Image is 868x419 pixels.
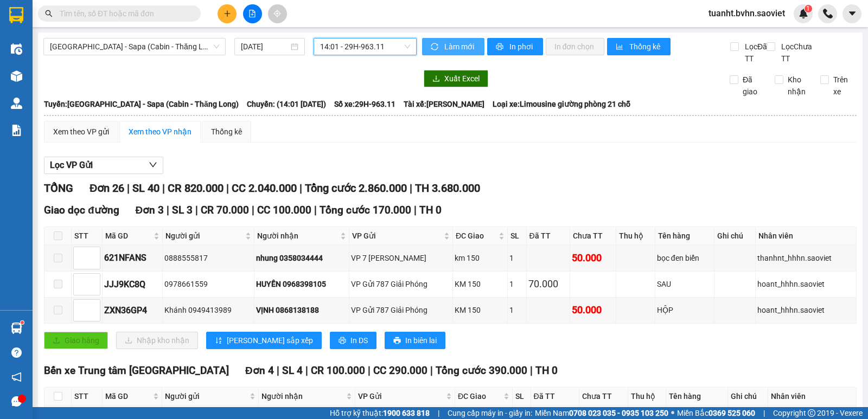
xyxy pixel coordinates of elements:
span: VP Gửi [352,230,442,242]
th: Chưa TT [570,227,616,245]
span: Tài xế: [PERSON_NAME] [404,98,484,110]
button: printerIn DS [330,332,376,349]
span: Thống kê [629,41,662,53]
span: 14:01 - 29H-963.11 [320,38,410,55]
span: Đơn 26 [90,182,124,195]
div: Xem theo VP nhận [129,126,192,138]
sup: 1 [805,5,812,12]
span: Hà Nội - Sapa (Cabin - Thăng Long) [50,38,219,55]
span: CC 290.000 [373,364,427,377]
span: copyright [808,409,815,417]
button: printerIn biên lai [385,332,445,349]
th: Thu hộ [628,388,666,405]
div: Khánh 0949413989 [164,304,252,316]
span: | [530,364,533,377]
td: 621NFANS [103,245,163,271]
span: | [368,364,371,377]
img: phone-icon [823,9,833,18]
button: In đơn chọn [546,38,605,55]
span: tuanht.bvhn.saoviet [700,7,794,20]
span: printer [496,43,505,51]
div: VỊNH 0868138188 [256,304,347,316]
span: | [763,407,765,419]
th: Chưa TT [579,388,628,405]
span: Hỗ trợ kỹ thuật: [330,407,430,419]
img: icon-new-feature [799,9,808,18]
div: JJJ9KC8Q [104,278,161,291]
span: Tổng cước 390.000 [436,364,527,377]
span: SL 3 [172,204,193,216]
span: Giao dọc đường [44,204,119,216]
div: Xem theo VP gửi [53,126,109,138]
div: ZXN36GP4 [104,304,161,317]
span: Đã giao [738,74,767,98]
span: | [314,204,317,216]
div: VP 7 [PERSON_NAME] [351,252,451,264]
span: Xuất Excel [444,73,480,85]
strong: 1900 633 818 [383,409,430,417]
span: plus [224,10,231,17]
th: Đã TT [531,388,580,405]
span: Tổng cước 170.000 [320,204,411,216]
span: Cung cấp máy in - giấy in: [448,407,532,419]
span: Tổng cước 2.860.000 [305,182,407,195]
div: Thống kê [211,126,242,138]
span: printer [339,337,346,345]
img: warehouse-icon [11,43,22,55]
strong: 0369 525 060 [709,409,755,417]
span: message [11,396,22,407]
span: TỔNG [44,182,73,195]
span: | [162,182,165,195]
span: Lọc VP Gửi [50,158,93,172]
span: Loại xe: Limousine giường phòng 21 chỗ [493,98,630,110]
th: SL [513,388,531,405]
span: | [305,364,308,377]
th: Ghi chú [728,388,768,405]
div: hoant_hhhn.saoviet [757,278,854,290]
span: CR 100.000 [311,364,365,377]
div: hoant_hhhn.saoviet [757,304,854,316]
div: 1 [509,252,525,264]
span: Lọc Chưa TT [777,41,821,65]
span: Kho nhận [783,74,812,98]
span: ĐC Giao [456,230,496,242]
div: km 150 [455,252,506,264]
th: STT [72,388,103,405]
td: JJJ9KC8Q [103,272,163,298]
span: | [299,182,302,195]
button: downloadNhập kho nhận [116,332,198,349]
button: uploadGiao hàng [44,332,108,349]
span: Người nhận [257,230,338,242]
span: ĐC Giao [458,390,501,402]
button: plus [218,4,237,23]
div: KM 150 [455,278,506,290]
td: VP Gửi 787 Giải Phóng [349,298,453,324]
div: VP Gửi 787 Giải Phóng [351,304,451,316]
button: caret-down [843,4,861,23]
span: Người gửi [165,230,243,242]
div: HUYỀN 0968398105 [256,278,347,290]
span: In DS [350,334,368,346]
td: ZXN36GP4 [103,298,163,324]
span: down [149,160,157,169]
span: In phơi [509,41,534,53]
b: Tuyến: [GEOGRAPHIC_DATA] - Sapa (Cabin - Thăng Long) [44,100,239,108]
th: Đã TT [527,227,570,245]
button: downloadXuất Excel [424,70,488,87]
span: ⚪️ [671,411,674,415]
span: Số xe: 29H-963.11 [334,98,395,110]
span: | [252,204,254,216]
input: Tìm tên, số ĐT hoặc mã đơn [60,8,188,20]
th: Nhân viên [756,227,857,245]
span: notification [11,372,22,382]
span: SL 4 [282,364,303,377]
span: | [277,364,279,377]
span: caret-down [847,9,857,18]
div: HỘP [657,304,712,316]
span: Miền Bắc [677,407,755,419]
img: logo-vxr [9,7,23,23]
span: TH 0 [419,204,442,216]
span: 1 [806,5,810,12]
th: Ghi chú [714,227,756,245]
span: sort-ascending [215,337,222,345]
